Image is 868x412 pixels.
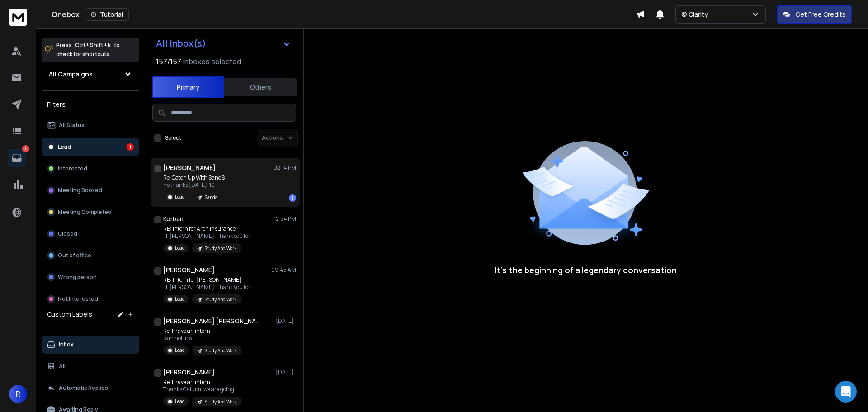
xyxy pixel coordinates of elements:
[58,143,71,151] p: Lead
[149,34,298,52] button: All Inbox(s)
[163,174,225,181] p: Re: Catch Up With SandS
[276,317,296,325] p: [DATE]
[58,295,98,303] p: Not Interested
[56,41,120,59] p: Press to check for shortcuts.
[127,143,134,151] div: 1
[183,56,241,67] h3: Inboxes selected
[74,40,112,50] span: Ctrl + Shift + k
[59,363,66,370] p: All
[271,266,296,274] p: 09:45 AM
[835,381,857,403] div: Open Intercom Messenger
[175,347,185,354] p: Lead
[42,98,139,111] h3: Filters
[796,10,846,19] p: Get Free Credits
[49,70,93,79] h1: All Campaigns
[42,181,139,199] button: Meeting Booked
[59,122,85,129] p: All Status
[47,310,92,319] h3: Custom Labels
[163,163,216,172] h1: [PERSON_NAME]
[42,138,139,156] button: Lead1
[42,379,139,397] button: Automatic Replies
[175,194,185,200] p: Lead
[163,317,263,326] h1: [PERSON_NAME] [PERSON_NAME]
[59,384,108,392] p: Automatic Replies
[163,327,242,335] p: Re: I have an intern
[175,398,185,405] p: Lead
[681,10,712,19] p: © Clarity
[58,208,112,216] p: Meeting Completed
[8,149,26,167] a: 1
[163,368,215,377] h1: [PERSON_NAME]
[163,276,250,284] p: RE: Intern for [PERSON_NAME]
[175,296,185,303] p: Lead
[156,39,206,48] h1: All Inbox(s)
[163,225,250,232] p: RE: Intern for Arch Insurance
[224,77,297,97] button: Others
[163,386,242,393] p: Thanks Callum, we are going
[205,194,217,201] p: Sands
[42,116,139,134] button: All Status
[58,252,91,259] p: Out of office
[42,290,139,308] button: Not Interested
[276,369,296,376] p: [DATE]
[42,336,139,354] button: Inbox
[42,160,139,178] button: Interested
[22,145,29,152] p: 1
[58,165,87,172] p: Interested
[42,203,139,221] button: Meeting Completed
[58,187,102,194] p: Meeting Booked
[42,357,139,375] button: All
[156,56,181,67] span: 157 / 157
[52,8,636,21] div: Onebox
[274,164,296,171] p: 02:14 PM
[163,214,184,223] h1: Korban
[289,194,296,202] div: 1
[42,65,139,83] button: All Campaigns
[85,8,129,21] button: Tutorial
[163,232,250,240] p: Hi [PERSON_NAME], Thank you for
[59,341,74,348] p: Inbox
[175,245,185,251] p: Lead
[9,385,27,403] button: R
[163,335,242,342] p: I am not in a
[58,230,77,237] p: Closed
[205,245,236,252] p: Study And Work
[274,215,296,223] p: 12:54 PM
[163,284,250,291] p: Hi [PERSON_NAME], Thank you for
[152,76,224,98] button: Primary
[163,181,225,189] p: no thanks [DATE], 10
[163,265,215,275] h1: [PERSON_NAME]
[42,225,139,243] button: Closed
[205,296,236,303] p: Study And Work
[42,268,139,286] button: Wrong person
[58,274,97,281] p: Wrong person
[205,398,236,405] p: Study And Work
[163,379,242,386] p: Re: I have an intern
[777,5,852,24] button: Get Free Credits
[42,246,139,265] button: Out of office
[495,264,677,276] p: It’s the beginning of a legendary conversation
[205,347,236,354] p: Study And Work
[165,134,181,142] label: Select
